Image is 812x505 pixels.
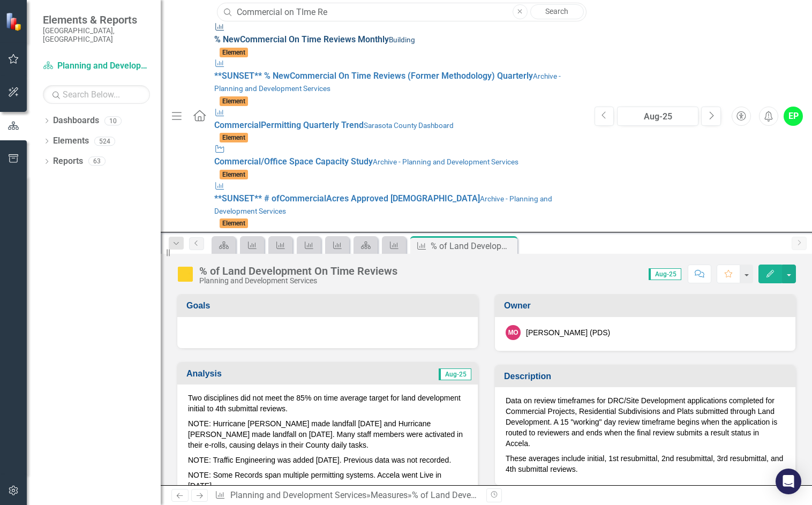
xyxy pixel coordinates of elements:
[199,277,397,285] div: Planning and Development Services
[214,107,583,144] a: CommercialPermitting Quarterly TrendSarasota County DashboardElement
[220,133,248,142] span: Element
[240,34,287,44] strong: Commercial
[104,116,122,125] div: 10
[530,4,584,19] a: Search
[364,121,454,130] small: Sarasota County Dashboard
[188,393,467,416] p: Two disciplines did not meet the 85% on time average target for land development initial to 4th s...
[215,489,478,502] div: » »
[373,157,518,166] small: Archive - Planning and Development Services
[43,60,150,72] a: Planning and Development Services
[346,120,354,130] strong: re
[336,193,344,203] strong: re
[506,451,785,474] p: These averages include initial, 1st resubmittal, 2nd resubmittal, 3rd resubmittal, and 4th submit...
[188,416,467,453] p: NOTE: Hurricane [PERSON_NAME] made landfall [DATE] and Hurricane [PERSON_NAME] made landfall on [...
[649,268,681,280] span: Aug-25
[53,155,83,168] a: Reports
[43,13,150,26] span: Elements & Reports
[214,71,533,81] span: **SUNSET** % New views (Former Methodology) Quarterly
[220,48,248,57] span: Element
[88,157,106,166] div: 63
[290,71,336,81] strong: Commercial
[412,490,569,500] div: % of Land Development On Time Reviews
[302,34,321,44] strong: Time
[230,490,366,500] a: Planning and Development Services
[214,193,480,203] span: **SUNSET** # of Ac s Approved [DEMOGRAPHIC_DATA]
[504,372,790,381] h3: Description
[351,71,371,81] strong: Time
[784,107,803,126] button: EP
[43,26,150,44] small: [GEOGRAPHIC_DATA], [GEOGRAPHIC_DATA]
[186,301,472,311] h3: Goals
[4,11,25,32] img: ClearPoint Strategy
[214,58,583,107] a: **SUNSET** % NewCommercial On Time Reviews (Former Methodology) QuarterlyArchive - Planning and D...
[506,395,785,451] p: Data on review timeframes for DRC/Site Development applications completed for Commercial Projects...
[220,96,248,106] span: Element
[371,490,408,500] a: Measures
[621,110,695,123] div: Aug-25
[214,144,583,180] a: Commercial/Office Space Capacity StudyArchive - Planning and Development ServicesElement
[217,3,586,21] input: Search ClearPoint...
[188,453,467,468] p: NOTE: Traffic Engineering was added [DATE]. Previous data was not recorded.
[389,35,415,44] small: Building
[188,468,467,491] p: NOTE: Some Records span multiple permitting systems. Accela went Live in [DATE].
[324,34,334,44] strong: Re
[186,369,333,379] h3: Analysis
[339,71,349,81] strong: On
[280,193,326,203] strong: Commercial
[53,135,89,147] a: Elements
[214,21,583,58] a: % NewCommercial On Time Reviews MonthlyBuildingElement
[214,120,364,130] span: Permitting Quarterly T nd
[504,301,790,311] h3: Owner
[214,34,389,44] span: % New views M thly
[53,115,99,127] a: Dashboards
[43,85,150,104] input: Search Below...
[220,218,248,228] span: Element
[439,368,471,380] span: Aug-25
[526,327,610,338] div: [PERSON_NAME] (PDS)
[94,137,115,146] div: 524
[431,239,515,253] div: % of Land Development On Time Reviews
[373,71,384,81] strong: Re
[776,469,801,494] div: Open Intercom Messenger
[214,156,373,167] span: /Office Space Capacity Study
[214,194,552,215] small: Archive - Planning and Development Services
[214,120,261,130] strong: Commercial
[214,156,261,167] strong: Commercial
[177,266,194,283] img: Caution
[617,107,698,126] button: Aug-25
[289,34,299,44] strong: On
[506,325,521,340] div: MO
[365,34,375,44] strong: on
[220,170,248,179] span: Element
[214,180,583,229] a: **SUNSET** # ofCommercialAcres Approved [DEMOGRAPHIC_DATA]Archive - Planning and Development Serv...
[199,265,397,277] div: % of Land Development On Time Reviews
